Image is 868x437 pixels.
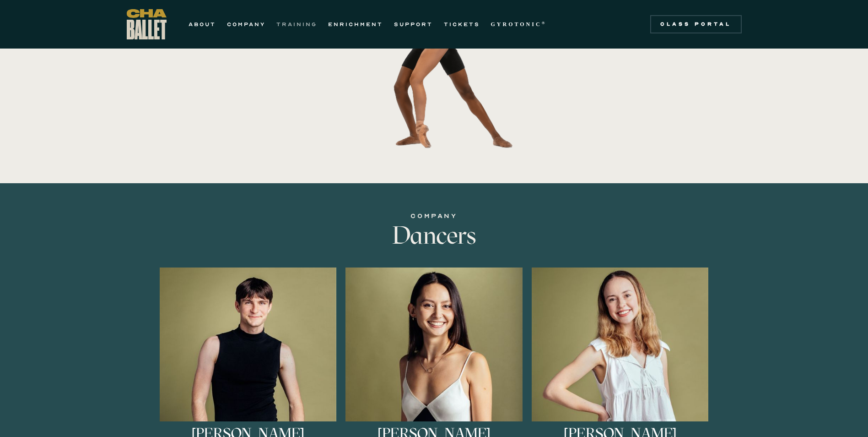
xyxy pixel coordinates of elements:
a: home [127,9,167,39]
a: TRAINING [276,19,317,30]
sup: ® [542,21,547,25]
a: COMPANY [227,19,265,30]
div: COMPANY [286,211,583,222]
div: Class Portal [656,21,736,28]
strong: GYROTONIC [491,21,542,27]
h3: Dancers [286,222,583,249]
a: GYROTONIC® [491,19,547,30]
a: SUPPORT [394,19,433,30]
a: ENRICHMENT [328,19,383,30]
a: ABOUT [189,19,216,30]
a: TICKETS [444,19,480,30]
a: Class Portal [650,15,742,33]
